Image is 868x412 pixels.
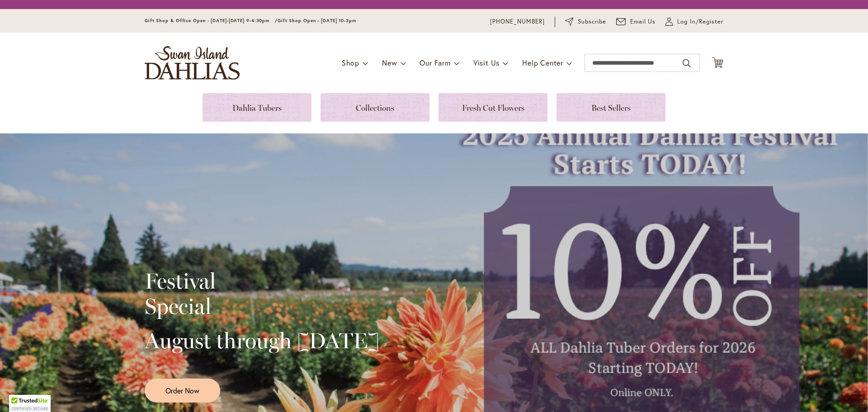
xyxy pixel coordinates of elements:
a: Subscribe [565,17,606,26]
h2: August through [DATE] [145,328,379,353]
a: store logo [145,46,240,80]
span: Visit Us [473,58,500,67]
span: Subscribe [578,17,606,26]
a: Order Now [145,379,220,403]
span: Order Now [165,385,199,396]
button: Search [683,56,691,71]
span: Gift Shop Open - [DATE] 10-3pm [278,18,356,24]
span: Our Farm [420,58,450,67]
a: [PHONE_NUMBER] [490,17,545,26]
span: Email Us [630,17,656,26]
div: TrustedSite Certified [9,395,51,412]
span: Gift Shop & Office Open - [DATE]-[DATE] 9-4:30pm / [145,18,278,24]
span: Log In/Register [677,17,723,26]
span: Shop [342,58,359,67]
span: Help Center [522,58,563,67]
span: New [382,58,397,67]
h2: Festival Special [145,268,379,319]
a: Email Us [616,17,656,26]
a: Log In/Register [665,17,723,26]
